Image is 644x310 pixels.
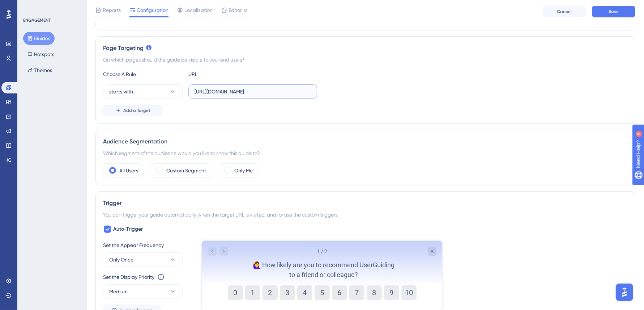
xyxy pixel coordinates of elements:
button: Cancel [543,6,586,17]
span: Only Once [109,255,133,264]
div: Page Targeting [103,44,628,53]
div: 8 [50,4,52,9]
div: You can trigger your guide automatically when the target URL is visited, and/or use the custom tr... [103,210,628,219]
button: Guides [23,32,55,45]
button: Only Once [103,252,183,267]
span: Need Help? [17,2,45,11]
div: Set the Display Priority [103,273,154,281]
button: Medium [103,284,183,299]
span: Configuration [137,6,169,14]
button: Hotspots [23,48,59,61]
span: Add a Target [123,108,150,113]
span: Save [609,9,619,14]
label: Only Me [234,166,253,175]
input: yourwebsite.com/path [195,88,311,96]
label: All Users [119,166,138,175]
span: Cancel [557,9,572,14]
label: Custom Segment [166,166,206,175]
span: Editor [229,6,242,14]
span: Localization [184,6,213,14]
span: Reports [103,6,121,14]
button: Themes [23,64,56,77]
button: starts with [103,84,183,99]
button: Add a Target [103,105,163,116]
div: Choose A Rule [103,70,183,79]
div: Which segment of the audience would you like to show this guide to? [103,149,628,158]
iframe: UserGuiding Survey [202,241,442,310]
span: Auto-Trigger [113,225,143,234]
div: ENGAGEMENT [23,17,51,23]
span: Medium [109,287,128,296]
div: On which pages should the guide be visible to your end users? [103,55,628,64]
button: Save [592,6,635,17]
iframe: UserGuiding AI Assistant Launcher [614,281,635,303]
span: starts with [109,87,133,96]
div: Set the Appear Frequency [103,241,628,250]
div: Audience Segmentation [103,137,628,146]
div: Trigger [103,199,628,208]
div: URL [188,70,268,79]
